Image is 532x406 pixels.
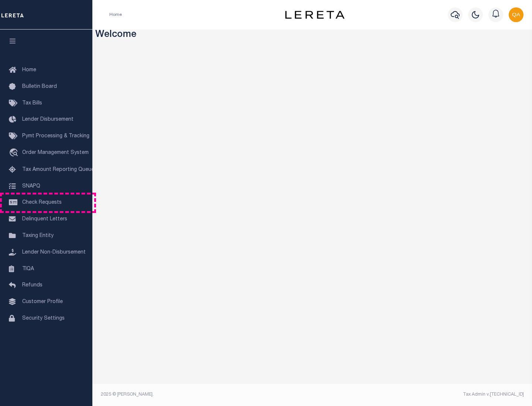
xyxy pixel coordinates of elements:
[22,200,62,205] span: Check Requests
[22,283,42,288] span: Refunds
[22,117,74,122] span: Lender Disbursement
[22,316,65,321] span: Security Settings
[22,84,57,89] span: Bulletin Board
[285,11,344,19] img: logo-dark.svg
[22,167,94,172] span: Tax Amount Reporting Queue
[22,233,54,238] span: Taxing Entity
[22,68,36,73] span: Home
[509,7,524,22] img: svg+xml;base64,PHN2ZyB4bWxucz0iaHR0cDovL3d3dy53My5vcmcvMjAwMC9zdmciIHBvaW50ZXItZXZlbnRzPSJub25lIi...
[22,217,67,222] span: Delinquent Letters
[95,391,313,398] div: 2025 © [PERSON_NAME].
[318,391,524,398] div: Tax Admin v.[TECHNICAL_ID]
[22,101,42,106] span: Tax Bills
[22,299,63,304] span: Customer Profile
[95,30,529,41] h3: Welcome
[22,183,40,189] span: SNAPQ
[22,250,86,255] span: Lender Non-Disbursement
[22,266,34,271] span: TIQA
[109,11,122,18] li: Home
[22,150,89,155] span: Order Management System
[22,134,89,139] span: Pymt Processing & Tracking
[9,148,21,158] i: travel_explore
